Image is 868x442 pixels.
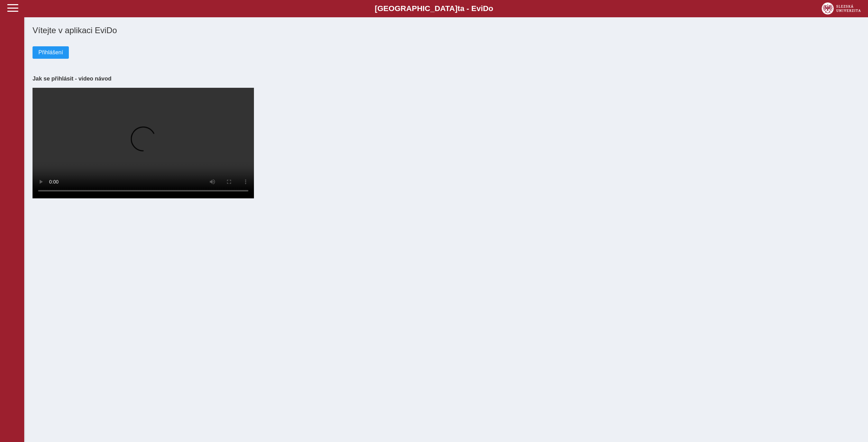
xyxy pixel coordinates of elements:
span: o [488,4,493,13]
h3: Jak se přihlásit - video návod [33,75,860,82]
h1: Vítejte v aplikaci EviDo [33,26,860,35]
span: t [457,4,460,13]
img: logo_web_su.png [822,2,861,15]
button: Přihlášení [33,46,69,59]
span: Přihlášení [38,49,63,56]
span: D [483,4,488,13]
b: [GEOGRAPHIC_DATA] a - Evi [21,4,847,13]
video: Your browser does not support the video tag. [33,88,254,198]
